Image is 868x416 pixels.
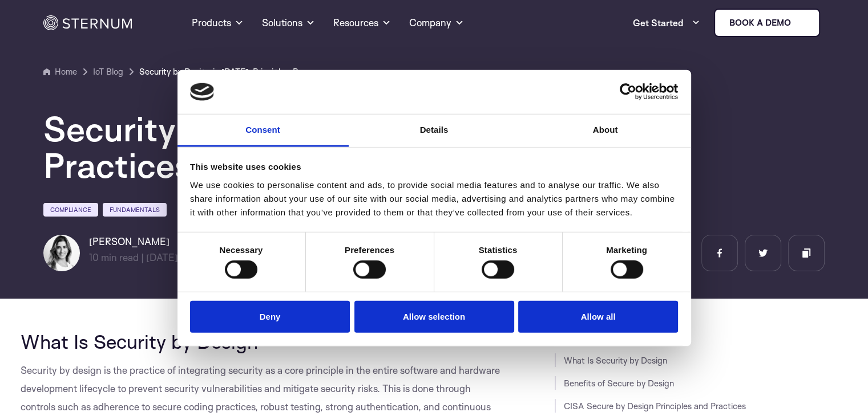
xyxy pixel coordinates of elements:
[354,300,514,333] button: Allow selection
[555,331,848,340] h3: JUMP TO SECTION
[89,251,144,263] span: min read |
[192,2,244,43] a: Products
[714,9,820,37] a: Book a demo
[103,203,167,217] a: Fundamentals
[520,115,691,147] a: About
[349,115,520,147] a: Details
[190,83,214,101] img: logo
[190,300,350,333] button: Deny
[262,2,315,43] a: Solutions
[43,65,77,79] a: Home
[578,83,678,100] a: Usercentrics Cookiebot - opens in a new window
[190,160,678,174] div: This website uses cookies
[518,300,678,333] button: Allow all
[146,251,178,263] span: [DATE]
[89,235,178,248] h6: [PERSON_NAME]
[409,2,464,43] a: Company
[21,331,503,352] h2: What Is Security by Design
[43,111,728,183] h1: Security by Design in [DATE]: Principles, Practices, and Regulations
[564,401,746,411] a: CISA Secure by Design Principles and Practices
[633,11,700,34] a: Get Started
[333,2,391,43] a: Resources
[190,178,678,219] div: We use cookies to personalise content and ads, to provide social media features and to analyse ou...
[564,378,674,389] a: Benefits of Secure by Design
[345,245,394,255] strong: Preferences
[606,245,647,255] strong: Marketing
[479,245,518,255] strong: Statistics
[43,203,98,217] a: Compliance
[89,251,99,263] span: 10
[93,65,123,79] a: IoT Blog
[220,245,263,255] strong: Necessary
[177,115,349,147] a: Consent
[139,65,310,79] a: Security by Design in [DATE]: Principles, Practices, and Regulations
[796,18,805,27] img: sternum iot
[43,235,80,271] img: Shlomit Cymbalista
[564,355,667,366] a: What Is Security by Design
